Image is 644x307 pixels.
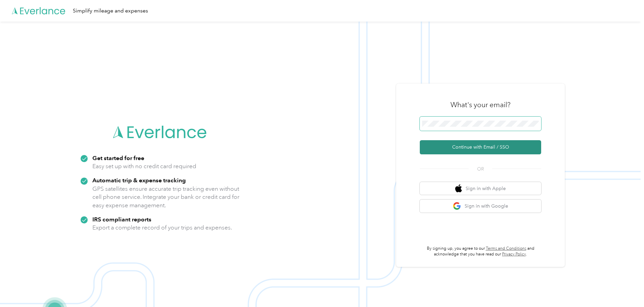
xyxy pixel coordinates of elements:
[450,100,510,110] h3: What's your email?
[92,177,186,184] strong: Automatic trip & expense tracking
[453,202,461,210] img: google logo
[455,184,462,193] img: apple logo
[502,252,526,257] a: Privacy Policy
[420,182,541,195] button: apple logoSign in with Apple
[420,246,541,257] p: By signing up, you agree to our and acknowledge that you have read our .
[420,140,541,154] button: Continue with Email / SSO
[73,7,148,15] div: Simplify mileage and expenses
[92,185,240,210] p: GPS satellites ensure accurate trip tracking even without cell phone service. Integrate your bank...
[92,154,144,161] strong: Get started for free
[92,216,151,223] strong: IRS compliant reports
[92,162,196,171] p: Easy set up with no credit card required
[486,246,526,251] a: Terms and Conditions
[420,199,541,213] button: google logoSign in with Google
[92,223,232,232] p: Export a complete record of your trips and expenses.
[469,165,492,173] span: OR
